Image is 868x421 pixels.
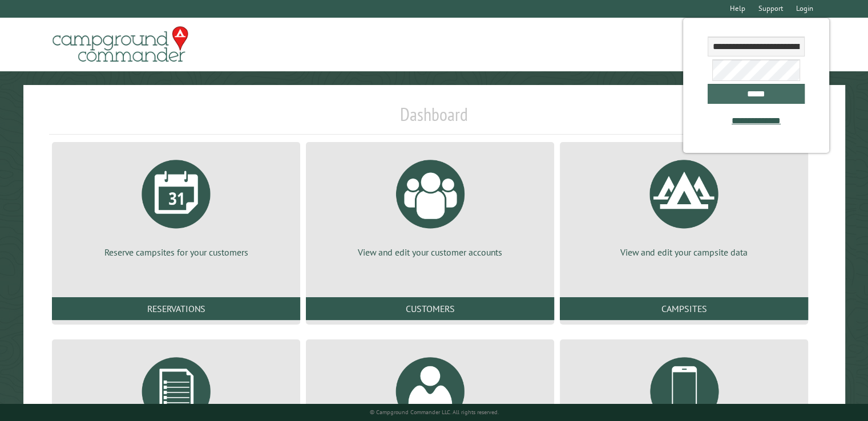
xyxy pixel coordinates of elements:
p: View and edit your campsite data [574,246,794,258]
a: View and edit your customer accounts [320,151,540,258]
p: Reserve campsites for your customers [66,246,286,258]
a: Reserve campsites for your customers [66,151,286,258]
a: Reservations [52,297,300,320]
p: View and edit your customer accounts [320,246,540,258]
a: View and edit your campsite data [574,151,794,258]
img: Campground Commander [49,22,192,67]
h1: Dashboard [49,103,819,135]
a: Campsites [560,297,808,320]
a: Customers [306,297,554,320]
small: © Campground Commander LLC. All rights reserved. [370,408,499,416]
